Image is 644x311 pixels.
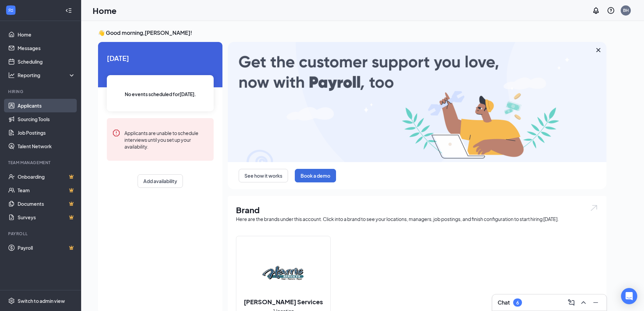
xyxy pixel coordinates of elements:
svg: Cross [594,46,602,54]
img: open.6027fd2a22e1237b5b06.svg [590,204,598,212]
h3: Chat [498,299,510,306]
a: Home [18,28,75,41]
h2: [PERSON_NAME] Services [237,297,330,306]
svg: ComposeMessage [567,298,575,307]
button: ChevronUp [578,297,589,308]
svg: Notifications [592,6,600,15]
div: Reporting [18,72,76,79]
img: Harris Services [262,251,305,295]
svg: Collapse [65,7,72,14]
a: Messages [18,41,75,55]
button: Book a demo [295,169,336,182]
button: ComposeMessage [566,297,577,308]
h1: Home [93,5,117,16]
svg: Error [112,129,120,137]
a: PayrollCrown [18,241,75,254]
h3: 👋 Good morning, [PERSON_NAME] ! [98,29,606,37]
a: DocumentsCrown [18,197,75,210]
a: Scheduling [18,55,75,68]
div: Hiring [8,89,74,94]
a: OnboardingCrown [18,170,75,183]
svg: Minimize [592,298,600,307]
a: Sourcing Tools [18,112,75,126]
div: Here are the brands under this account. Click into a brand to see your locations, managers, job p... [236,216,598,222]
a: TeamCrown [18,183,75,197]
svg: ChevronUp [579,298,588,307]
a: Job Postings [18,126,75,139]
span: [DATE] [107,53,214,63]
svg: Analysis [8,72,15,79]
div: Applicants are unable to schedule interviews until you set up your availability. [124,129,208,150]
button: Minimize [590,297,601,308]
span: No events scheduled for [DATE] . [125,90,196,98]
div: Switch to admin view [18,297,65,304]
a: Applicants [18,99,75,112]
img: payroll-large.gif [228,42,606,162]
div: Open Intercom Messenger [621,288,637,304]
svg: QuestionInfo [607,6,615,15]
svg: WorkstreamLogo [7,7,14,14]
h1: Brand [236,204,598,216]
div: BH [623,7,629,13]
div: Team Management [8,160,74,165]
button: Add availability [138,174,183,188]
svg: Settings [8,297,15,304]
a: Talent Network [18,139,75,153]
div: 6 [516,300,519,306]
div: Payroll [8,231,74,237]
button: See how it works [239,169,288,182]
a: SurveysCrown [18,210,75,224]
